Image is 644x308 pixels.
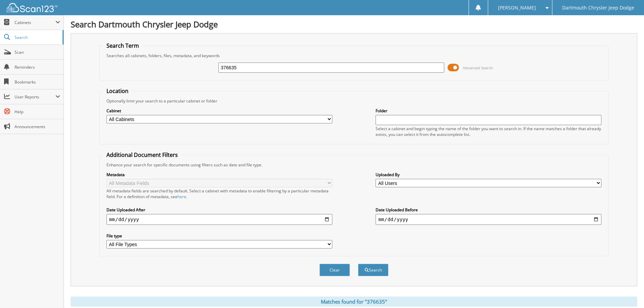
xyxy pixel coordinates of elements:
[358,264,388,276] button: Search
[71,297,637,307] div: Matches found for "376635"
[103,98,605,104] div: Optionally limit your search to a particular cabinet or folder
[106,207,332,213] label: Date Uploaded After
[15,124,60,129] span: Announcements
[319,264,350,276] button: Clear
[106,108,332,114] label: Cabinet
[106,188,332,199] div: All metadata fields are searched by default. Select a cabinet with metadata to enable filtering b...
[71,19,637,30] h1: Search Dartmouth Chrysler Jeep Dodge
[7,3,57,12] img: scan123-logo-white.svg
[376,172,601,177] label: Uploaded By
[15,94,55,100] span: User Reports
[376,207,601,213] label: Date Uploaded Before
[103,87,132,95] legend: Location
[376,108,601,114] label: Folder
[376,214,601,225] input: end
[15,109,60,115] span: Help
[463,65,493,70] span: Advanced Search
[177,194,186,199] a: here
[103,162,605,168] div: Enhance your search for specific documents using filters such as date and file type.
[106,233,332,239] label: File type
[376,126,601,137] div: Select a cabinet and begin typing the name of the folder you want to search in. If the name match...
[15,79,60,85] span: Bookmarks
[15,64,60,70] span: Reminders
[15,20,55,25] span: Cabinets
[106,214,332,225] input: start
[106,172,332,177] label: Metadata
[498,6,536,10] span: [PERSON_NAME]
[610,276,644,308] iframe: Chat Widget
[103,42,142,49] legend: Search Term
[562,6,634,10] span: Dartmouth Chrysler Jeep Dodge
[103,53,605,58] div: Searches all cabinets, folders, files, metadata, and keywords
[103,151,181,159] legend: Additional Document Filters
[15,34,59,40] span: Search
[15,49,60,55] span: Scan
